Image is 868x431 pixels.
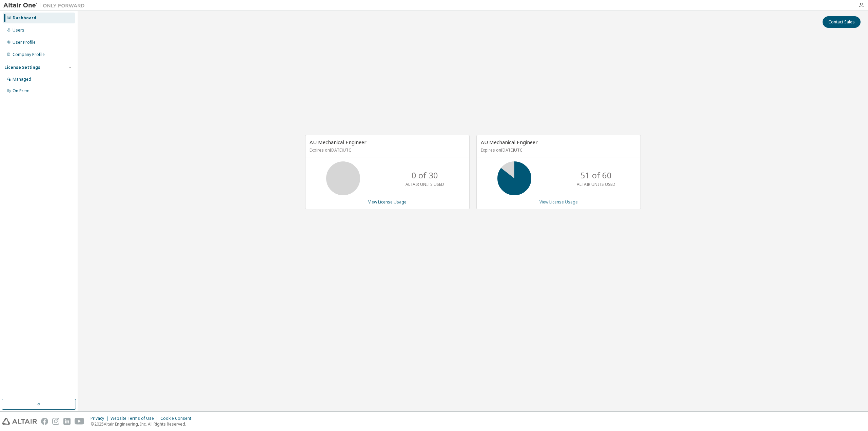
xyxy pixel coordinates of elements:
[13,77,31,82] div: Managed
[111,416,160,421] div: Website Terms of Use
[310,147,463,153] p: Expires on [DATE] UTC
[63,418,71,425] img: linkedin.svg
[823,16,861,28] button: Contact Sales
[481,147,635,153] p: Expires on [DATE] UTC
[310,139,367,145] span: AU Mechanical Engineer
[2,418,37,425] img: altair_logo.svg
[3,2,88,9] img: Altair One
[4,65,40,70] div: License Settings
[13,52,45,57] div: Company Profile
[41,418,48,425] img: facebook.svg
[539,199,578,205] a: View License Usage
[91,416,111,421] div: Privacy
[580,170,612,181] p: 51 of 60
[13,88,29,94] div: On Prem
[577,181,615,187] p: ALTAIR UNITS USED
[13,27,24,33] div: Users
[75,418,84,425] img: youtube.svg
[481,139,538,145] span: AU Mechanical Engineer
[13,40,36,45] div: User Profile
[406,181,444,187] p: ALTAIR UNITS USED
[91,421,195,427] p: © 2025 Altair Engineering, Inc. All Rights Reserved.
[52,418,59,425] img: instagram.svg
[13,15,36,21] div: Dashboard
[412,170,438,181] p: 0 of 30
[160,416,195,421] div: Cookie Consent
[368,199,407,205] a: View License Usage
